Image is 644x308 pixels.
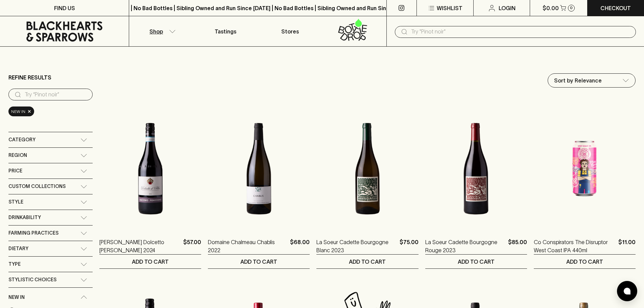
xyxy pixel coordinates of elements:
[534,238,616,254] a: Co Conspirators The Disruptor West Coast IPA 440ml
[8,210,93,225] div: Drinkability
[208,255,310,268] button: ADD TO CART
[8,213,41,222] span: Drinkability
[316,110,418,228] img: La Soeur Cadette Bourgogne Blanc 2023
[11,108,25,115] span: New In
[8,163,93,179] div: Price
[149,27,163,35] p: Shop
[425,255,527,268] button: ADD TO CART
[215,27,236,35] p: Tastings
[8,288,93,307] div: New In
[132,258,169,266] p: ADD TO CART
[8,136,35,144] span: Category
[554,76,602,85] p: Sort by Relevance
[349,258,386,266] p: ADD TO CART
[458,258,495,266] p: ADD TO CART
[543,4,559,12] p: $0.00
[8,73,51,81] p: Refine Results
[566,258,603,266] p: ADD TO CART
[208,238,287,254] a: Domaine Chalmeau Chablis 2022
[240,258,277,266] p: ADD TO CART
[99,238,181,254] a: [PERSON_NAME] Dolcetto [PERSON_NAME] 2024
[618,238,636,254] p: $11.00
[25,89,87,100] input: Try “Pinot noir”
[600,4,631,12] p: Checkout
[425,110,527,228] img: La Soeur Cadette Bourgogne Rouge 2023
[8,272,93,287] div: Stylistic Choices
[8,151,27,160] span: Region
[8,244,28,253] span: Dietary
[316,238,397,254] a: La Soeur Cadette Bourgogne Blanc 2023
[8,179,93,194] div: Custom Collections
[316,255,418,268] button: ADD TO CART
[8,148,93,163] div: Region
[8,293,25,302] span: New In
[258,16,322,46] a: Stores
[8,194,93,210] div: Style
[534,110,636,228] img: Co Conspirators The Disruptor West Coast IPA 440ml
[99,255,201,268] button: ADD TO CART
[27,108,31,115] span: ×
[99,110,201,228] img: Giacomo Fenocchio Dolcetto d'Alba 2024
[208,110,310,228] img: Domaine Chalmeau Chablis 2022
[54,4,75,12] p: FIND US
[129,16,193,46] button: Shop
[425,238,505,254] a: La Soeur Cadette Bourgogne Rouge 2023
[8,226,93,241] div: Farming Practices
[437,4,462,12] p: Wishlist
[8,229,58,237] span: Farming Practices
[8,276,56,284] span: Stylistic Choices
[183,238,201,254] p: $57.00
[8,167,22,175] span: Price
[411,26,630,37] input: Try "Pinot noir"
[8,257,93,272] div: Type
[534,255,636,268] button: ADD TO CART
[508,238,527,254] p: $85.00
[8,182,66,191] span: Custom Collections
[8,198,23,206] span: Style
[281,27,299,35] p: Stores
[400,238,419,254] p: $75.00
[290,238,310,254] p: $68.00
[499,4,516,12] p: Login
[8,132,93,147] div: Category
[8,260,21,268] span: Type
[8,241,93,256] div: Dietary
[624,288,630,294] img: bubble-icon
[570,6,573,10] p: 0
[193,16,258,46] a: Tastings
[548,74,635,87] div: Sort by Relevance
